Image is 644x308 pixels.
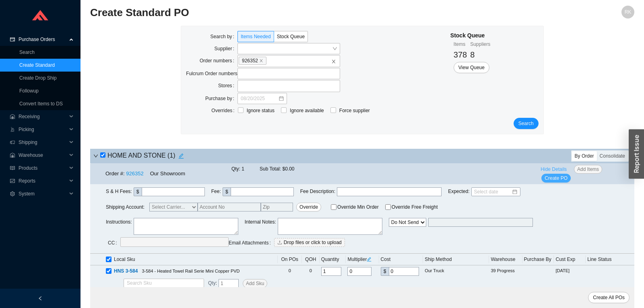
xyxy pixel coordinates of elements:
span: Create All POs [593,294,625,302]
label: Overrides [211,105,237,116]
th: Ship Method [423,254,489,265]
label: Fulcrum Order numbers [186,68,237,79]
span: Override [299,203,318,211]
button: Create All POs [588,292,630,303]
span: left [38,296,43,301]
button: Search [514,118,539,129]
div: By Order [572,151,597,161]
th: Purchase By [522,254,554,265]
a: Create Standard [19,62,55,68]
th: Warehouse [489,254,522,265]
a: Followup [19,88,39,94]
input: 926352closeclose [268,56,273,65]
button: edit [175,150,187,162]
span: Items Needed [241,34,271,39]
span: Ignore status [244,107,278,115]
th: Cust Exp [554,254,586,265]
div: Suppliers [470,40,490,48]
span: Purchase Orders [19,33,67,46]
h2: Create Standard PO [90,6,498,20]
span: Search [518,119,534,127]
button: Hide Details [537,165,570,174]
button: uploadDrop files or click to upload [274,238,345,247]
span: Fee : [211,187,221,196]
button: View Queue [454,62,489,73]
td: 0 [302,265,320,277]
label: Stores [218,80,237,91]
label: Supplier: [215,43,237,54]
span: ( 1 ) [167,152,175,159]
span: read [10,166,15,170]
span: Instructions : [106,218,132,237]
span: Create PO [545,174,568,182]
div: Multiplier [347,255,377,263]
button: Override [296,203,321,211]
th: Cost [379,254,423,265]
span: 8 [470,50,475,59]
span: Products [19,162,67,175]
th: QOH [302,254,320,265]
label: Order numbers [200,55,237,66]
td: [DATE] [554,265,586,277]
th: On POs [278,254,302,265]
span: credit-card [10,37,15,42]
span: Warehouse [19,149,67,162]
span: Our Showroom [150,170,185,177]
span: Force supplier [336,107,373,115]
div: $ [223,187,231,196]
span: Picking [19,123,67,136]
div: Items [454,40,467,48]
span: Reports [19,175,67,187]
input: Override Min Order [331,204,336,210]
span: Override Min Order [337,205,379,209]
h4: HOME AND STONE [100,150,187,162]
span: close [331,59,336,64]
span: HNS 3-584 [114,268,138,274]
span: setting [10,191,15,196]
label: Search by [211,31,237,42]
span: Expected : [448,187,469,196]
th: Line Status [586,254,634,265]
span: $0.00 [282,166,294,172]
label: CC [108,237,120,248]
input: Zip [261,203,293,211]
span: : [208,279,217,288]
input: 1 [219,279,239,288]
span: edit [176,153,186,159]
button: Add Items [574,165,602,174]
label: Purchase by [205,93,237,104]
span: Qty [208,280,216,286]
span: RK [625,6,632,18]
th: Quantity [320,254,346,265]
span: Order #: [105,170,125,177]
span: 3-584 - Heated Towel Rail Serie Mini Copper PVD [142,269,239,273]
span: 926352 [239,57,266,65]
button: Create PO [541,174,571,183]
button: Add Sku [243,279,267,288]
span: Shipping [19,136,67,149]
input: Account No [198,203,261,211]
span: S & H Fees : [106,187,132,196]
div: Stock Queue [450,31,490,40]
span: Hide Details [541,165,567,173]
input: Override Free Freight [385,204,391,210]
td: 39 Progress [489,265,522,277]
input: Select date [474,188,512,196]
div: $ [381,267,389,276]
td: Our Truck [423,265,489,277]
span: Sub Total: [260,166,281,172]
span: System [19,187,67,200]
span: edit [367,257,372,262]
span: Override Free Freight [392,205,438,209]
span: View Queue [458,64,485,72]
span: down [93,154,98,158]
span: Ignore available [287,107,327,115]
span: Stock Queue [277,34,305,39]
span: 1 [242,166,244,172]
a: 926352 [126,170,143,177]
span: Receiving [19,110,67,123]
span: Shipping Account: [106,203,321,211]
span: Qty: [231,166,240,172]
a: Convert Items to DS [19,101,63,107]
td: 0 [278,265,302,277]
